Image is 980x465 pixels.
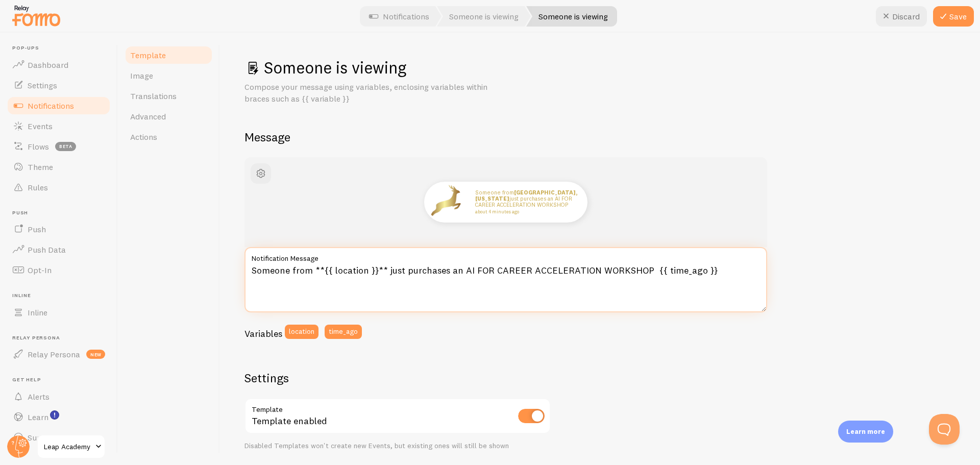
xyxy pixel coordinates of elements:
a: Translations [124,86,213,106]
p: Learn more [846,427,885,436]
button: time_ago [325,325,362,339]
a: Rules [6,177,111,198]
small: about 4 minutes ago [475,209,574,214]
a: Notifications [6,95,111,116]
span: Learn [28,412,48,422]
a: Template [124,45,213,65]
span: Flows [28,141,49,152]
button: location [285,325,318,339]
span: Events [28,121,53,131]
a: Opt-In [6,260,111,280]
span: Relay Persona [28,349,80,359]
span: new [86,350,105,359]
span: Image [130,70,153,81]
a: Push [6,219,111,239]
span: Leap Academy [44,440,92,453]
a: Flows beta [6,136,111,157]
p: Someone from just purchases an AI FOR CAREER ACCELERATION WORKSHOP [475,189,577,214]
span: Inline [12,292,111,299]
p: Compose your message using variables, enclosing variables within braces such as {{ variable }} [244,81,489,105]
a: Alerts [6,386,111,407]
img: Fomo [426,184,463,221]
a: Actions [124,127,213,147]
h2: Settings [244,370,551,386]
span: Template [130,50,166,60]
a: Events [6,116,111,136]
span: Push [12,210,111,216]
span: Support [28,432,58,443]
h3: Variables [244,328,282,339]
span: Theme [28,162,53,172]
img: fomo-relay-logo-orange.svg [11,3,62,29]
a: Advanced [124,106,213,127]
div: Learn more [838,421,893,443]
h1: Someone is viewing [244,57,955,78]
a: Settings [6,75,111,95]
a: Image [124,65,213,86]
a: Relay Persona new [6,344,111,364]
span: Relay Persona [12,335,111,341]
iframe: Help Scout Beacon - Open [929,414,960,445]
a: Inline [6,302,111,323]
div: Template enabled [244,398,551,435]
a: Learn [6,407,111,427]
a: Push Data [6,239,111,260]
span: Push Data [28,244,66,255]
a: Support [6,427,111,448]
span: Get Help [12,377,111,383]
span: Notifications [28,101,74,111]
a: Leap Academy [37,434,106,459]
span: Inline [28,307,47,317]
span: Settings [28,80,57,90]
span: Dashboard [28,60,68,70]
span: Advanced [130,111,166,121]
span: Push [28,224,46,234]
svg: <p>Watch New Feature Tutorials!</p> [50,410,59,420]
span: Rules [28,182,48,192]
span: Opt-In [28,265,52,275]
span: Alerts [28,391,50,402]
a: Dashboard [6,55,111,75]
span: beta [55,142,76,151]
strong: [GEOGRAPHIC_DATA], [US_STATE] [475,189,577,202]
span: Translations [130,91,177,101]
div: Disabled Templates won't create new Events, but existing ones will still be shown [244,442,551,451]
a: Theme [6,157,111,177]
span: Pop-ups [12,45,111,52]
label: Notification Message [244,247,767,264]
h2: Message [244,129,955,145]
span: Actions [130,132,157,142]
